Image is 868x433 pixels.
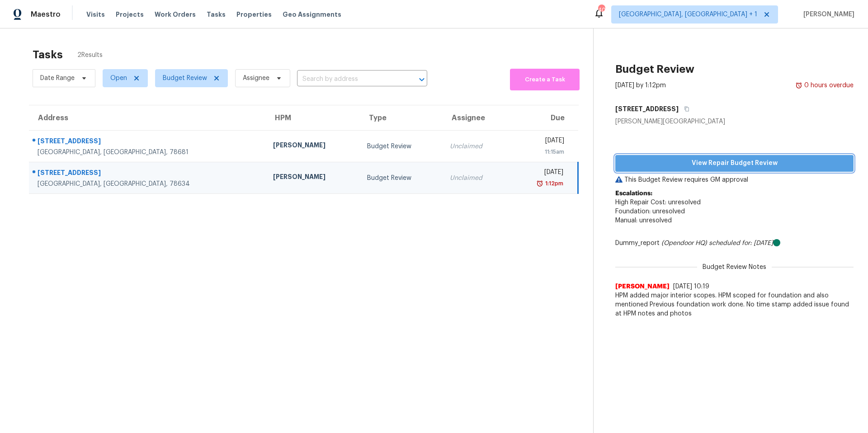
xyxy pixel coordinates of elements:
span: Date Range [40,74,75,83]
div: Dummy_report [615,239,854,248]
span: View Repair Budget Review [623,158,846,169]
span: [PERSON_NAME] [615,282,670,291]
div: [PERSON_NAME][GEOGRAPHIC_DATA] [615,117,854,126]
span: Budget Review [163,74,207,83]
div: 40 [598,5,604,14]
th: HPM [266,105,360,131]
div: Budget Review [367,142,435,151]
div: Unclaimed [450,174,501,183]
span: Budget Review Notes [697,263,772,272]
img: Overdue Alarm Icon [795,81,802,90]
button: View Repair Budget Review [615,155,854,172]
h5: [STREET_ADDRESS] [615,104,679,113]
div: [DATE] by 1:12pm [615,81,666,90]
th: Address [29,105,266,131]
span: 2 Results [77,51,103,60]
input: Search by address [297,72,402,86]
span: Open [110,74,127,83]
span: Foundation: unresolved [615,208,685,215]
th: Type [360,105,443,131]
th: Due [509,105,578,131]
div: 0 hours overdue [802,81,854,90]
b: Escalations: [615,190,652,197]
span: High Repair Cost: unresolved [615,199,701,206]
p: This Budget Review requires GM approval [615,175,854,184]
div: 11:15am [516,147,564,156]
span: HPM added major interior scopes. HPM scoped for foundation and also mentioned Previous foundation... [615,291,854,318]
button: Copy Address [679,101,691,117]
span: Maestro [31,10,61,19]
div: 1:12pm [543,179,563,188]
div: Budget Review [367,174,435,183]
div: [DATE] [516,136,564,147]
span: Create a Task [514,75,575,85]
div: [PERSON_NAME] [273,141,353,152]
button: Open [415,73,428,86]
div: [GEOGRAPHIC_DATA], [GEOGRAPHIC_DATA], 78634 [38,179,259,188]
th: Assignee [443,105,509,131]
span: Properties [236,10,272,19]
span: Projects [116,10,144,19]
span: [GEOGRAPHIC_DATA], [GEOGRAPHIC_DATA] + 1 [619,10,757,19]
span: Visits [86,10,105,19]
div: Unclaimed [450,142,501,151]
div: [STREET_ADDRESS] [38,136,259,148]
span: [DATE] 10:19 [673,283,709,290]
h2: Budget Review [615,65,694,74]
div: [STREET_ADDRESS] [38,168,259,179]
span: Work Orders [155,10,196,19]
img: Overdue Alarm Icon [536,179,543,188]
span: Manual: unresolved [615,217,672,224]
h2: Tasks [33,50,63,59]
i: (Opendoor HQ) [661,240,707,246]
span: Tasks [207,11,226,18]
span: Geo Assignments [283,10,341,19]
button: Create a Task [510,69,580,90]
span: Assignee [243,74,269,83]
div: [GEOGRAPHIC_DATA], [GEOGRAPHIC_DATA], 78681 [38,148,259,157]
div: [DATE] [516,168,563,179]
div: [PERSON_NAME] [273,172,353,184]
span: [PERSON_NAME] [800,10,854,19]
i: scheduled for: [DATE] [709,240,773,246]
